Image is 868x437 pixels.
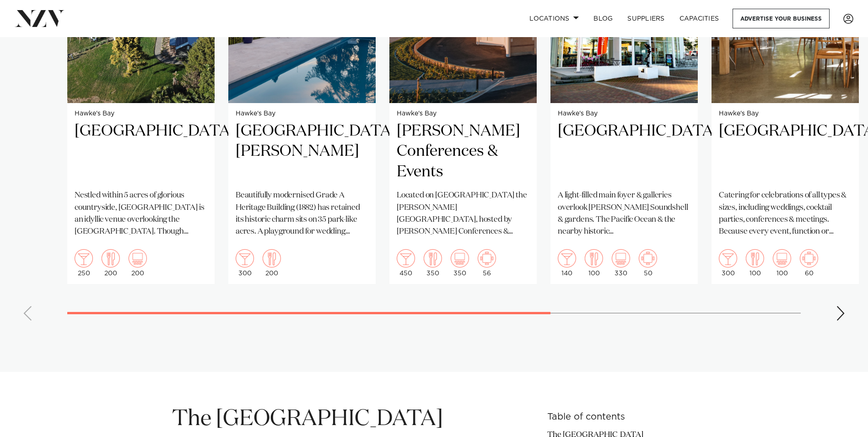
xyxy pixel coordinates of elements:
div: 300 [719,249,737,277]
div: 140 [558,249,576,277]
img: cocktail.png [397,249,415,268]
h2: [PERSON_NAME] Conferences & Events [397,121,529,183]
small: Hawke's Bay [236,110,368,117]
div: 350 [451,249,469,277]
div: 56 [478,249,496,277]
img: dining.png [746,249,764,268]
a: SUPPLIERS [620,9,672,28]
div: 350 [424,249,442,277]
a: Locations [522,9,586,28]
img: dining.png [424,249,442,268]
div: 450 [397,249,415,277]
img: nzv-logo.png [15,10,65,27]
a: Capacities [672,9,727,28]
img: dining.png [102,249,120,268]
h2: [GEOGRAPHIC_DATA][PERSON_NAME] [236,121,368,183]
img: dining.png [263,249,281,268]
h2: [GEOGRAPHIC_DATA] [719,121,852,183]
img: cocktail.png [75,249,93,268]
img: meeting.png [478,249,496,268]
div: 300 [236,249,254,277]
h2: [GEOGRAPHIC_DATA] [558,121,690,183]
small: Hawke's Bay [719,110,852,117]
h6: Table of contents [547,412,696,422]
img: meeting.png [800,249,818,268]
div: 60 [800,249,818,277]
a: BLOG [586,9,620,28]
img: meeting.png [639,249,657,268]
div: 330 [612,249,630,277]
span: The [GEOGRAPHIC_DATA] [172,408,443,430]
img: theatre.png [612,249,630,268]
p: Located on [GEOGRAPHIC_DATA] the [PERSON_NAME][GEOGRAPHIC_DATA], hosted by [PERSON_NAME] Conferen... [397,190,529,238]
div: 200 [129,249,147,277]
div: 200 [102,249,120,277]
img: dining.png [585,249,603,268]
small: Hawke's Bay [558,110,690,117]
img: cocktail.png [558,249,576,268]
a: Advertise your business [733,9,830,28]
img: cocktail.png [719,249,737,268]
p: Beautifully modernised Grade A Heritage Building (1882) has retained its historic charm sits on 3... [236,190,368,238]
small: Hawke's Bay [75,110,207,117]
p: A light-filled main foyer & galleries overlook [PERSON_NAME] Soundshell & gardens. The Pacific Oc... [558,190,690,238]
div: 100 [773,249,791,277]
p: Catering for celebrations of all types & sizes, including weddings, cocktail parties, conferences... [719,190,852,238]
div: 50 [639,249,657,277]
div: 100 [746,249,764,277]
h2: [GEOGRAPHIC_DATA] [75,121,207,183]
img: theatre.png [773,249,791,268]
img: theatre.png [129,249,147,268]
img: theatre.png [451,249,469,268]
img: cocktail.png [236,249,254,268]
div: 250 [75,249,93,277]
div: 200 [263,249,281,277]
p: Nestled within 5 acres of glorious countryside, [GEOGRAPHIC_DATA] is an idyllic venue overlooking... [75,190,207,238]
small: Hawke's Bay [397,110,529,117]
div: 100 [585,249,603,277]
